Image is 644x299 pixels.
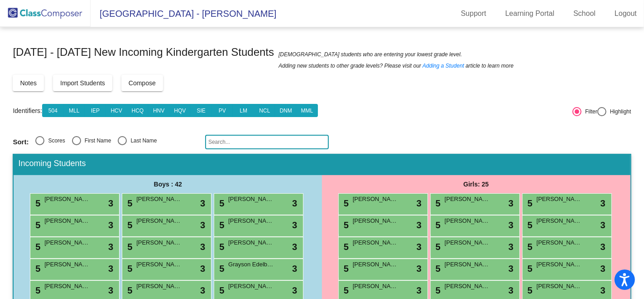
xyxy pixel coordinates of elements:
span: 3 [601,284,606,297]
span: 3 [509,284,514,297]
span: 3 [509,262,514,275]
input: Search... [205,135,329,149]
span: 5 [341,242,349,252]
span: [PERSON_NAME] [136,216,182,225]
button: HCQ [127,104,149,117]
span: 5 [525,220,533,230]
span: 5 [433,198,441,208]
span: 5 [33,220,40,230]
div: Girls: 25 [322,175,630,193]
span: 5 [33,242,40,252]
a: School [566,6,603,21]
span: 5 [525,242,533,252]
span: 5 [341,264,349,274]
span: 5 [217,198,224,208]
span: 3 [417,262,422,275]
span: [PERSON_NAME] [44,260,90,269]
a: Support [454,6,494,21]
span: [PERSON_NAME] [353,216,398,225]
span: Sort: [13,138,29,146]
button: Import Students [53,75,112,91]
span: [PERSON_NAME] [537,216,582,225]
span: 5 [217,264,224,274]
span: [PERSON_NAME] Hand [228,282,274,291]
button: Notes [13,75,44,91]
span: 5 [33,264,40,274]
div: Scores [44,137,65,145]
span: 5 [125,220,132,230]
span: [PERSON_NAME] [228,195,274,204]
span: [PERSON_NAME] [353,260,398,269]
a: Adding a Student [423,61,464,70]
span: 3 [509,240,514,254]
span: [PERSON_NAME] [44,195,90,204]
span: 3 [417,284,422,297]
span: 3 [292,284,297,297]
span: 5 [33,198,40,208]
span: 5 [125,285,132,295]
span: 3 [200,240,205,254]
span: 5 [125,242,132,252]
div: First Name [81,137,111,145]
span: 3 [509,218,514,232]
button: PV [211,104,233,117]
button: SIE [190,104,212,117]
span: 3 [601,240,606,254]
span: 5 [433,220,441,230]
span: 3 [200,284,205,297]
button: HCV [106,104,127,117]
span: Import Students [60,79,105,87]
span: 5 [341,220,349,230]
span: [PERSON_NAME] [537,260,582,269]
a: Learning Portal [498,6,562,21]
span: 3 [200,262,205,275]
span: 3 [108,218,113,232]
span: [PERSON_NAME] [445,238,490,247]
button: IEP [85,104,106,117]
span: 3 [108,196,113,210]
span: 5 [217,220,224,230]
button: DNM [275,104,297,117]
span: Incoming Students [18,159,86,169]
span: 3 [601,262,606,275]
span: [PERSON_NAME] [353,238,398,247]
button: HNV [148,104,170,117]
button: LM [233,104,255,117]
span: 5 [341,285,349,295]
span: [PERSON_NAME] [136,195,182,204]
span: Compose [129,79,156,87]
span: 3 [509,196,514,210]
span: 3 [292,218,297,232]
div: Boys : 42 [14,175,322,193]
span: 3 [417,196,422,210]
span: 3 [601,218,606,232]
span: [PERSON_NAME] [PERSON_NAME] [445,260,490,269]
div: Highlight [606,108,631,116]
span: 3 [108,284,113,297]
span: 3 [292,196,297,210]
button: MML [296,104,318,117]
button: Compose [121,75,163,91]
span: [PERSON_NAME] [136,260,182,269]
span: [PERSON_NAME] [228,238,274,247]
span: [PERSON_NAME] [537,282,582,291]
mat-radio-group: Select an option [13,136,198,148]
span: 5 [433,264,441,274]
span: 5 [525,198,533,208]
div: Last Name [127,137,157,145]
button: HQV [169,104,191,117]
span: [PERSON_NAME] [44,238,90,247]
span: [PERSON_NAME] [PERSON_NAME] [537,238,582,247]
span: 3 [108,262,113,275]
a: Logout [607,6,644,21]
span: 3 [417,240,422,254]
span: [DEMOGRAPHIC_DATA] students who are entering your lowest grade level. [279,50,462,59]
span: 5 [217,242,224,252]
span: 3 [601,196,606,210]
span: 3 [292,240,297,254]
span: [PERSON_NAME] [537,195,582,204]
span: [PERSON_NAME] [PERSON_NAME] [44,282,90,291]
span: [PERSON_NAME] [353,282,398,291]
span: 3 [200,218,205,232]
span: 5 [125,264,132,274]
